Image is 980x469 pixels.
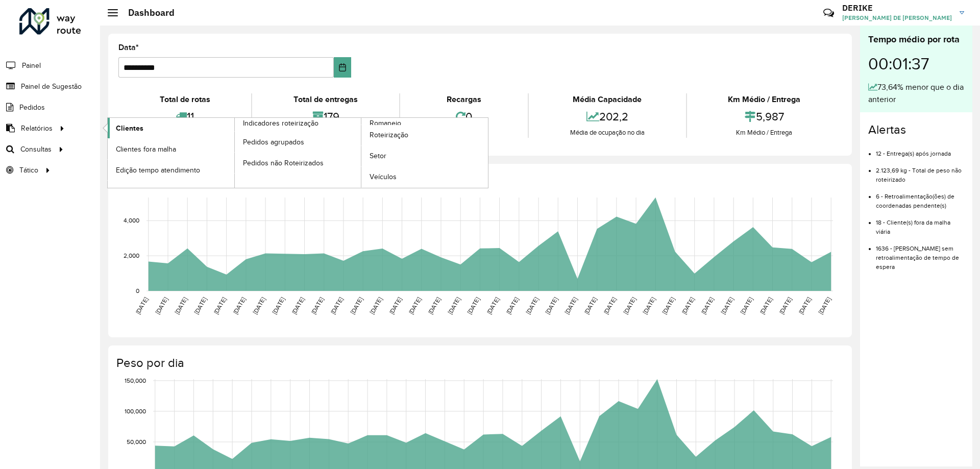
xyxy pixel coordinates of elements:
[868,46,964,81] div: 00:01:37
[700,296,715,315] text: [DATE]
[622,296,637,315] text: [DATE]
[876,236,964,271] li: 1636 - [PERSON_NAME] sem retroalimentação de tempo de espera
[868,33,964,46] div: Tempo médio por rota
[19,165,38,176] span: Tático
[118,7,175,18] h2: Dashboard
[235,132,361,152] a: Pedidos agrupados
[243,158,324,168] span: Pedidos não Roteirizados
[701,3,808,31] div: Críticas? Dúvidas? Elogios? Sugestões? Entre em contato conosco!
[531,106,683,128] div: 202,2
[842,13,952,22] span: [PERSON_NAME] DE [PERSON_NAME]
[407,296,422,315] text: [DATE]
[19,102,45,113] span: Pedidos
[758,296,773,315] text: [DATE]
[876,158,964,184] li: 2.123,69 kg - Total de peso não roteirizado
[583,296,598,315] text: [DATE]
[20,144,52,155] span: Consultas
[235,153,361,173] a: Pedidos não Roteirizados
[370,130,408,140] span: Roteirização
[21,81,82,92] span: Painel de Sugestão
[370,118,401,129] span: Romaneio
[125,377,146,384] text: 150,000
[116,165,200,176] span: Edição tempo atendimento
[531,93,683,106] div: Média Capacidade
[116,144,176,155] span: Clientes fora malha
[361,167,488,187] a: Veículos
[361,146,488,166] a: Setor
[255,106,396,128] div: 179
[690,128,839,138] div: Km Médio / Entrega
[116,123,143,134] span: Clientes
[349,296,364,315] text: [DATE]
[108,160,234,180] a: Edição tempo atendimento
[271,296,286,315] text: [DATE]
[876,141,964,158] li: 12 - Entrega(s) após jornada
[121,106,249,128] div: 11
[842,3,952,13] h3: DERIKE
[797,296,812,315] text: [DATE]
[388,296,403,315] text: [DATE]
[524,296,539,315] text: [DATE]
[108,139,234,159] a: Clientes fora malha
[876,184,964,210] li: 6 - Retroalimentação(ões) de coordenadas pendente(s)
[739,296,754,315] text: [DATE]
[116,356,842,371] h4: Peso por dia
[690,93,839,106] div: Km Médio / Entrega
[235,118,488,188] a: Romaneio
[778,296,793,315] text: [DATE]
[720,296,734,315] text: [DATE]
[174,296,188,315] text: [DATE]
[134,296,149,315] text: [DATE]
[369,296,383,315] text: [DATE]
[127,438,146,445] text: 50,000
[868,122,964,137] h4: Alertas
[252,296,266,315] text: [DATE]
[21,123,53,134] span: Relatórios
[361,125,488,145] a: Roteirização
[466,296,481,315] text: [DATE]
[447,296,461,315] text: [DATE]
[485,296,500,315] text: [DATE]
[403,106,525,128] div: 0
[602,296,617,315] text: [DATE]
[136,287,139,294] text: 0
[817,296,832,315] text: [DATE]
[108,118,361,188] a: Indicadores roteirização
[255,93,396,106] div: Total de entregas
[232,296,247,315] text: [DATE]
[212,296,227,315] text: [DATE]
[118,41,139,54] label: Data
[243,137,304,147] span: Pedidos agrupados
[563,296,578,315] text: [DATE]
[690,106,839,128] div: 5,987
[661,296,676,315] text: [DATE]
[544,296,559,315] text: [DATE]
[121,93,249,106] div: Total de rotas
[505,296,520,315] text: [DATE]
[370,171,397,182] span: Veículos
[868,81,964,106] div: 73,64% menor que o dia anterior
[427,296,442,315] text: [DATE]
[370,151,386,161] span: Setor
[329,296,344,315] text: [DATE]
[403,93,525,106] div: Recargas
[680,296,695,315] text: [DATE]
[531,128,683,138] div: Média de ocupação no dia
[290,296,305,315] text: [DATE]
[310,296,325,315] text: [DATE]
[124,217,139,224] text: 4,000
[22,60,41,71] span: Painel
[818,2,840,24] a: Contato Rápido
[108,118,234,138] a: Clientes
[154,296,169,315] text: [DATE]
[642,296,656,315] text: [DATE]
[876,210,964,236] li: 18 - Cliente(s) fora da malha viária
[124,252,139,259] text: 2,000
[125,408,146,414] text: 100,000
[334,57,352,78] button: Choose Date
[243,118,318,129] span: Indicadores roteirização
[193,296,208,315] text: [DATE]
